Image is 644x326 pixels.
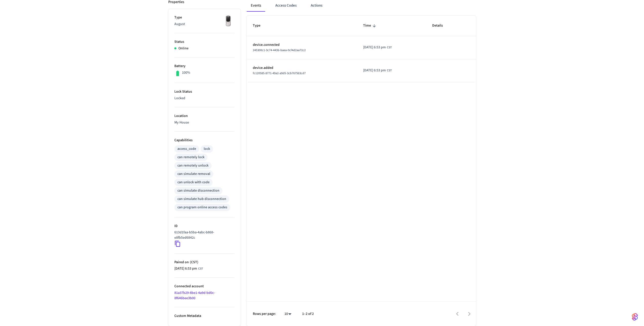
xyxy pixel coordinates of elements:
span: [DATE] 6:53 pm [174,266,197,271]
p: Battery [174,64,235,69]
p: Custom Metadata [174,313,235,319]
span: [DATE] 6:53 pm [363,68,386,73]
span: CST [387,68,392,73]
p: August [174,22,235,27]
p: Connected account [174,284,235,289]
img: SeamLogoGradient.69752ec5.svg [632,313,638,321]
p: device.connected [253,42,351,48]
p: Status [174,39,235,45]
span: Details [432,22,449,30]
img: Yale Assure Touchscreen Wifi Smart Lock, Satin Nickel, Front [222,15,235,28]
span: Time [363,22,378,30]
p: 613d1faa-b5ba-4abc-b868-e8fb5ed6842c [174,230,233,240]
span: CST [198,267,203,271]
div: access_code [177,146,196,152]
p: Location [174,113,235,119]
p: Rows per page: [253,311,276,317]
p: ID [174,223,235,229]
div: can remotely lock [177,155,204,160]
span: Type [253,22,267,30]
div: America/Tegucigalpa [174,266,203,271]
p: My House [174,120,235,125]
span: fc120585-8771-49a2-a9d5-3cb767563cd7 [253,71,306,75]
div: can unlock with code [177,180,210,185]
div: America/Tegucigalpa [363,45,392,50]
div: can simulate hub disconnection [177,196,226,202]
div: America/Tegucigalpa [363,68,392,73]
div: can simulate removal [177,171,210,177]
div: 10 [282,310,294,318]
div: can program online access codes [177,205,227,210]
span: CST [387,45,392,50]
span: 245300c1-3c74-443b-baea-0cf4d2aa72c2 [253,48,306,52]
div: lock [204,146,210,152]
p: 100% [182,70,190,75]
p: 1–2 of 2 [302,311,314,317]
p: Type [174,15,235,20]
div: can remotely unlock [177,163,209,168]
table: sticky table [247,16,476,82]
p: Lock Status [174,89,235,94]
p: device.added [253,65,351,71]
p: Online [178,46,189,51]
span: ( CST ) [189,260,198,265]
p: Paired on [174,260,235,265]
a: 81a37b29-8be1-4a9d-bd0c-8f646bee3b00 [174,290,215,301]
div: can simulate disconnection [177,188,219,193]
p: Locked [174,96,235,101]
p: Capabilities [174,138,235,143]
span: [DATE] 6:53 pm [363,45,386,50]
